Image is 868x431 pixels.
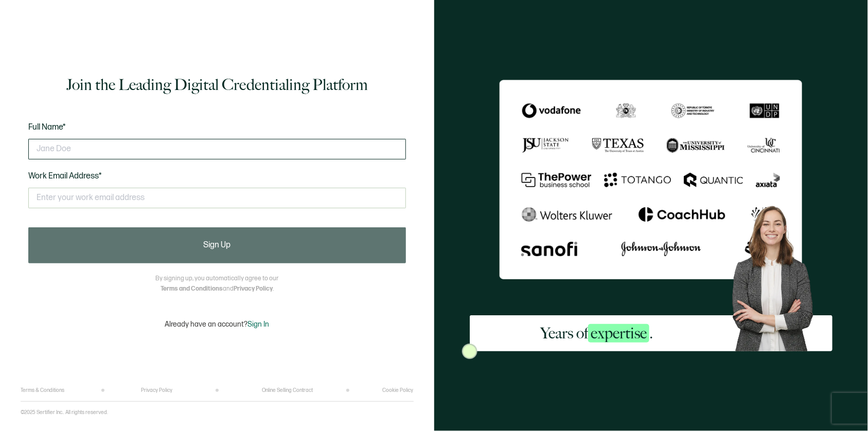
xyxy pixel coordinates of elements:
a: Terms & Conditions [21,387,64,393]
p: ©2025 Sertifier Inc.. All rights reserved. [21,409,108,416]
img: Sertifier Signup - Years of <span class="strong-h">expertise</span>. [500,80,802,279]
h1: Join the Leading Digital Credentialing Platform [66,75,368,95]
span: Full Name* [28,122,66,132]
a: Privacy Policy [234,285,273,293]
a: Online Selling Contract [262,387,313,393]
p: By signing up, you automatically agree to our and . [155,274,278,294]
a: Privacy Policy [141,387,173,393]
span: Work Email Address* [28,171,102,181]
button: Sign Up [28,227,406,263]
img: Sertifier Signup [462,344,477,359]
span: Sign In [247,320,269,329]
p: Already have an account? [165,320,269,329]
input: Enter your work email address [28,188,406,208]
span: Sign Up [203,241,231,249]
input: Jane Doe [28,139,406,159]
h2: Years of . [540,323,653,344]
a: Terms and Conditions [161,285,223,293]
span: expertise [588,324,649,343]
a: Cookie Policy [383,387,414,393]
img: Sertifier Signup - Years of <span class="strong-h">expertise</span>. Hero [723,199,832,351]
